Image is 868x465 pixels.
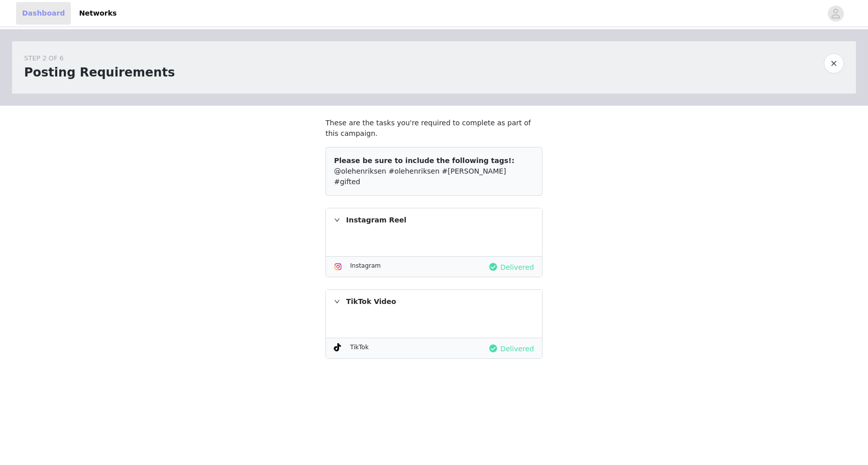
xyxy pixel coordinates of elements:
[73,2,123,25] a: Networks
[334,167,506,186] span: @olehenriksen #olehenriksen #[PERSON_NAME] #gifted
[24,63,175,82] h1: Posting Requirements
[500,263,534,271] span: Delivered
[334,298,340,304] i: icon: right
[24,53,175,63] div: STEP 2 OF 6
[326,290,542,313] div: icon: rightTikTok Video
[16,2,71,25] a: Dashboard
[500,345,534,353] span: Delivered
[326,208,542,231] div: icon: rightInstagram Reel
[334,263,342,271] img: Instagram Icon
[334,217,340,223] i: icon: right
[831,6,840,22] div: avatar
[334,157,514,165] span: Please be sure to include the following tags!:
[350,262,381,269] span: Instagram
[350,344,369,351] span: TikTok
